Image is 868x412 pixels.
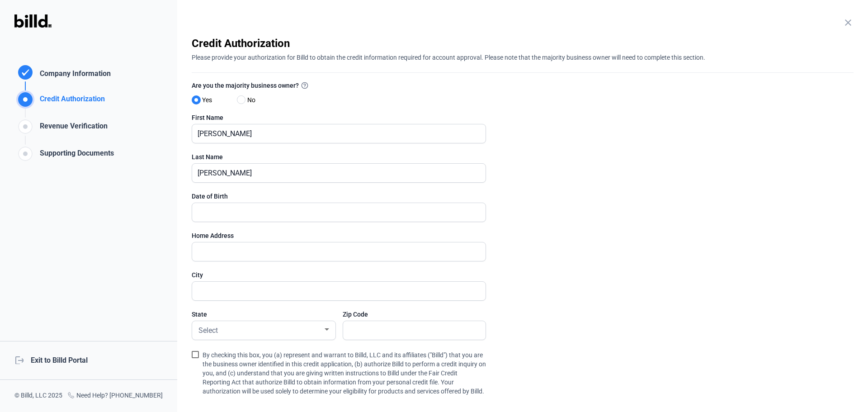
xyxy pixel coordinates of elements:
[192,310,335,319] div: State
[203,349,486,396] span: By checking this box, you (a) represent and warrant to Billd, LLC and its affiliates ("Billd") th...
[14,391,62,401] div: © Billd, LLC 2025
[14,355,24,364] mat-icon: logout
[36,148,114,163] div: Supporting Documents
[198,95,212,105] span: Yes
[67,391,163,401] div: Need Help? [PHONE_NUMBER]
[192,36,854,51] div: Credit Authorization
[343,310,486,319] div: Zip Code
[36,121,108,136] div: Revenue Verification
[244,95,255,105] span: No
[198,326,218,335] span: Select
[192,51,854,62] div: Please provide your authorization for Billd to obtain the credit information required for account...
[36,94,105,109] div: Credit Authorization
[192,113,486,122] div: First Name
[192,270,486,279] div: City
[192,231,486,240] div: Home Address
[192,81,486,92] label: Are you the majority business owner?
[843,17,854,28] mat-icon: close
[36,68,111,81] div: Company Information
[14,14,52,28] img: Billd Logo
[192,192,486,201] div: Date of Birth
[192,152,486,161] div: Last Name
